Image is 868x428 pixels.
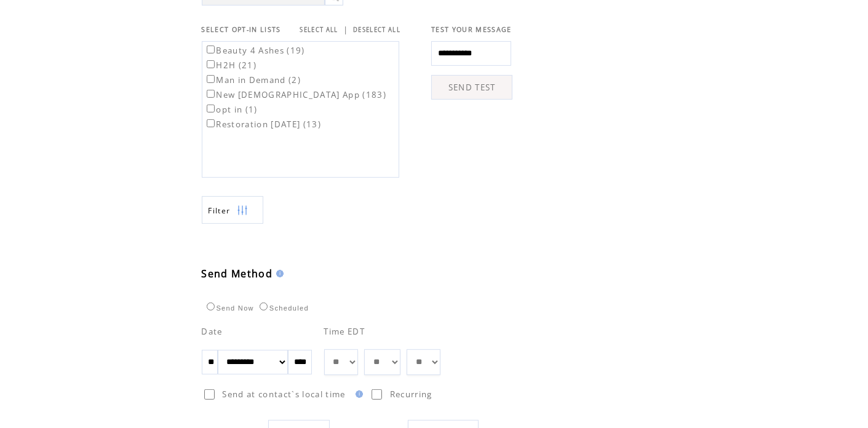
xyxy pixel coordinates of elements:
[207,90,215,98] input: New [DEMOGRAPHIC_DATA] App (183)
[202,267,273,280] span: Send Method
[237,197,248,224] img: filters.png
[207,60,215,68] input: H2H (21)
[202,326,223,337] span: Date
[204,119,322,130] label: Restoration [DATE] (13)
[204,104,258,115] label: opt in (1)
[257,304,309,312] label: Scheduled
[260,303,268,311] input: Scheduled
[207,119,215,127] input: Restoration [DATE] (13)
[202,196,263,224] a: Filter
[431,25,512,34] span: TEST YOUR MESSAGE
[352,390,363,398] img: help.gif
[273,270,284,277] img: help.gif
[207,105,215,113] input: opt in (1)
[431,75,512,100] a: SEND TEST
[204,89,387,100] label: New [DEMOGRAPHIC_DATA] App (183)
[207,46,215,53] input: Beauty 4 Ashes (19)
[204,60,257,71] label: H2H (21)
[209,205,231,216] span: Show filters
[204,45,305,56] label: Beauty 4 Ashes (19)
[300,26,338,34] a: SELECT ALL
[343,24,348,35] span: |
[204,304,254,312] label: Send Now
[223,389,346,400] span: Send at contact`s local time
[202,25,281,34] span: SELECT OPT-IN LISTS
[204,74,301,85] label: Man in Demand (2)
[390,389,432,400] span: Recurring
[207,303,215,311] input: Send Now
[353,26,400,34] a: DESELECT ALL
[324,326,365,337] span: Time EDT
[207,75,215,83] input: Man in Demand (2)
